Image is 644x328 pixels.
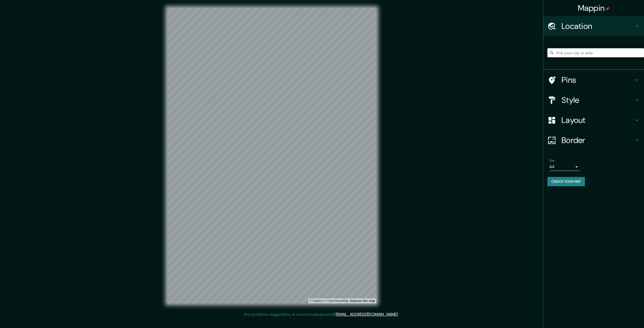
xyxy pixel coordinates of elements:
a: Map feedback [350,299,375,303]
h4: Mappin [578,3,610,13]
div: . [399,311,400,317]
h4: Layout [561,115,634,125]
div: Pins [543,70,644,90]
div: . [398,311,399,317]
a: Mapbox [310,299,324,303]
label: Size [549,159,555,163]
div: Style [543,90,644,110]
input: Pick your city or area [547,48,644,57]
h4: Border [561,135,634,145]
h4: Style [561,95,634,105]
canvas: Map [167,8,376,303]
h4: Pins [561,75,634,85]
iframe: Help widget launcher [599,308,638,322]
p: Any problems, suggestions, or concerns please email . [244,311,398,317]
div: Location [543,16,644,36]
a: [EMAIL_ADDRESS][DOMAIN_NAME] [336,312,398,317]
a: OpenStreetMap [324,299,349,303]
div: A4 [549,163,580,171]
div: Border [543,130,644,150]
img: pin-icon.png [606,7,610,11]
div: Layout [543,110,644,130]
button: Create your map [547,177,585,186]
h4: Location [561,21,634,31]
